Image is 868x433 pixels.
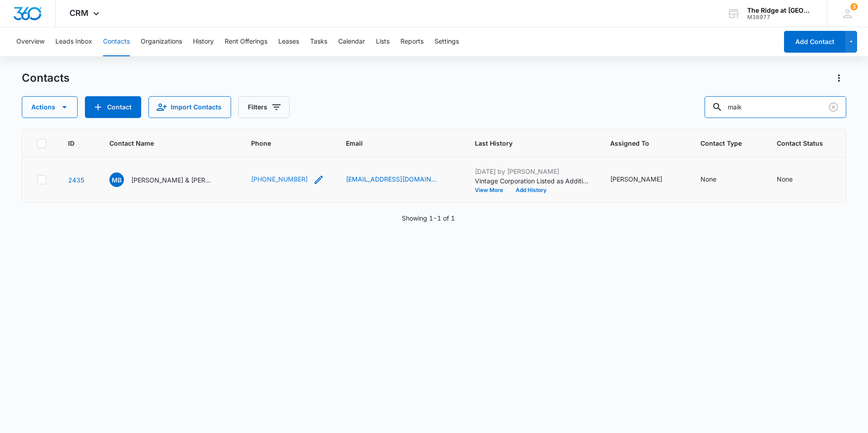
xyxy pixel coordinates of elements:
span: Assigned To [610,138,666,148]
button: Contacts [103,27,130,56]
span: Contact Name [109,138,216,148]
button: Tasks [310,27,327,56]
button: Add Contact [784,31,845,53]
button: Organizations [141,27,182,56]
div: Contact Status - None - Select to Edit Field [777,174,809,185]
button: Settings [434,27,459,56]
span: Email [346,138,440,148]
button: Actions [832,71,846,85]
h1: Contacts [22,71,69,85]
div: Assigned To - Davian Urrutia - Select to Edit Field [610,174,679,185]
button: Import Contacts [148,96,231,118]
button: View More [475,187,509,193]
p: Vintage Corporation Listed as Additional Interest? changed to Yes. [475,176,588,186]
div: [PERSON_NAME] [610,174,662,184]
button: Add Contact [85,96,141,118]
span: MB [109,172,124,187]
div: Contact Type - None - Select to Edit Field [700,174,733,185]
span: CRM [69,8,89,18]
a: [PHONE_NUMBER] [251,174,308,184]
span: Phone [251,138,311,148]
p: [DATE] by [PERSON_NAME] [475,167,588,176]
button: Calendar [338,27,365,56]
button: Clear [826,100,841,114]
input: Search Contacts [705,96,846,118]
button: Add History [509,187,553,193]
span: Last History [475,138,575,148]
button: Filters [238,96,290,118]
button: History [193,27,214,56]
a: [EMAIL_ADDRESS][DOMAIN_NAME] [346,174,437,184]
span: ID [68,138,74,148]
div: Email - maikelguerra35@gmail.com - Select to Edit Field [346,174,453,185]
div: None [700,174,716,184]
div: account name [747,7,814,14]
div: None [777,174,793,184]
button: Reports [400,27,424,56]
p: [PERSON_NAME] & [PERSON_NAME] [131,175,213,185]
span: 3 [850,3,858,10]
a: Navigate to contact details page for Maikel Benitez & Yuliet Sarmiento [68,176,84,184]
button: Actions [22,96,78,118]
p: Showing 1-1 of 1 [402,213,455,223]
button: Leads Inbox [55,27,92,56]
div: notifications count [850,3,858,10]
span: Contact Status [777,138,823,148]
button: Overview [16,27,44,56]
button: Lists [376,27,390,56]
button: Rent Offerings [225,27,267,56]
button: Leases [278,27,299,56]
div: Contact Name - Maikel Benitez & Yuliet Sarmiento - Select to Edit Field [109,172,229,187]
div: Phone - (847) 767-7784 - Select to Edit Field [251,174,324,185]
span: Contact Type [700,138,742,148]
div: account id [747,14,814,20]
